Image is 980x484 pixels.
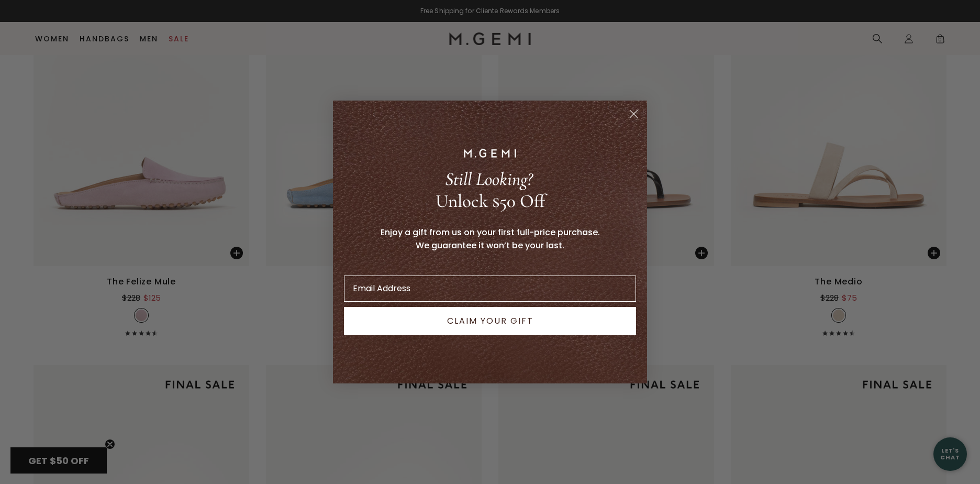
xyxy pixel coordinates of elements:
[436,190,545,212] span: Unlock $50 Off
[445,168,532,190] span: Still Looking?
[464,149,516,157] img: M.GEMI
[625,105,643,123] button: Close dialog
[344,307,636,335] button: CLAIM YOUR GIFT
[381,226,600,251] span: Enjoy a gift from us on your first full-price purchase. We guarantee it won’t be your last.
[344,276,636,302] input: Email Address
